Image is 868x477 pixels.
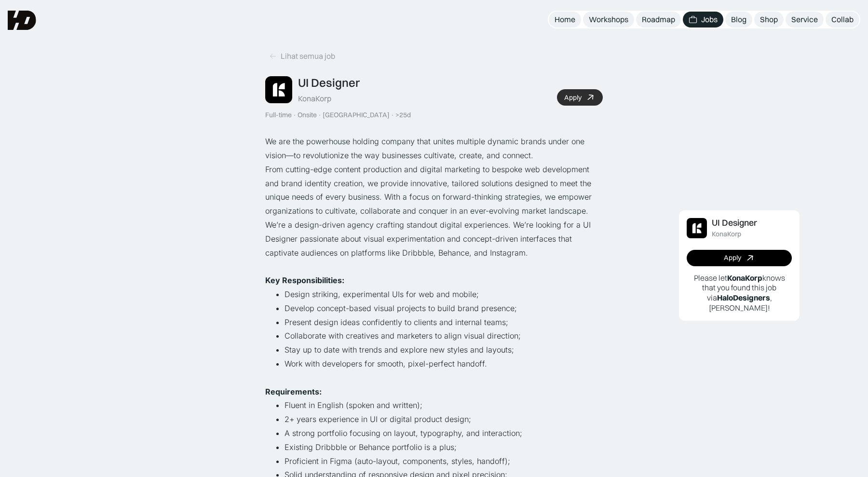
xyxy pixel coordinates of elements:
[285,412,603,426] li: 2+ years experience in UI or digital product design;
[265,259,603,273] p: ‍
[725,12,752,27] a: Blog
[701,14,718,25] div: Jobs
[391,111,394,119] div: ·
[265,76,292,103] img: Job Image
[724,254,741,262] div: Apply
[687,250,792,266] a: Apply
[583,12,634,27] a: Workshops
[754,12,784,27] a: Shop
[265,275,344,285] strong: Key Responsibilities:
[642,14,675,25] div: Roadmap
[555,14,575,25] div: Home
[549,12,581,27] a: Home
[564,94,582,102] div: Apply
[285,343,603,357] li: Stay up to date with trends and explore new styles and layouts;
[265,163,603,218] p: From cutting-edge content production and digital marketing to bespoke web development and brand i...
[786,12,824,27] a: Service
[687,273,792,313] p: Please let knows that you found this job via , [PERSON_NAME]!
[636,12,681,27] a: Roadmap
[323,111,390,119] div: [GEOGRAPHIC_DATA]
[285,315,603,329] li: Present design ideas confidently to clients and internal teams;
[712,218,757,228] div: UI Designer
[717,293,770,302] b: HaloDesigners
[265,48,339,64] a: Lihat semua job
[265,218,603,259] p: We’re a design-driven agency crafting standout digital experiences. We’re looking for a UI Design...
[687,218,707,238] img: Job Image
[826,12,859,27] a: Collab
[285,287,603,301] li: Design striking, experimental UIs for web and mobile;
[712,230,741,238] div: KonaKorp
[285,398,603,412] li: Fluent in English (spoken and written);
[831,14,854,25] div: Collab
[683,12,723,27] a: Jobs
[265,371,603,385] p: ‍
[589,14,628,25] div: Workshops
[731,14,746,25] div: Blog
[285,357,603,371] li: Work with developers for smooth, pixel-perfect handoff.
[265,111,292,119] div: Full-time
[791,14,818,25] div: Service
[318,111,322,119] div: ·
[265,135,603,163] p: We are the powerhouse holding company that unites multiple dynamic brands under one vision—to rev...
[285,454,603,468] li: Proficient in Figma (auto-layout, components, styles, handoff);
[285,301,603,315] li: Develop concept-based visual projects to build brand presence;
[395,111,411,119] div: >25d
[298,76,360,90] div: UI Designer
[285,329,603,343] li: Collaborate with creatives and marketers to align visual direction;
[298,94,331,104] div: KonaKorp
[281,51,335,61] div: Lihat semua job
[557,89,603,106] a: Apply
[265,387,322,396] strong: Requirements:
[760,14,778,25] div: Shop
[298,111,317,119] div: Onsite
[293,111,297,119] div: ·
[285,426,603,440] li: A strong portfolio focusing on layout, typography, and interaction;
[285,440,603,454] li: Existing Dribbble or Behance portfolio is a plus;
[727,273,762,283] b: KonaKorp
